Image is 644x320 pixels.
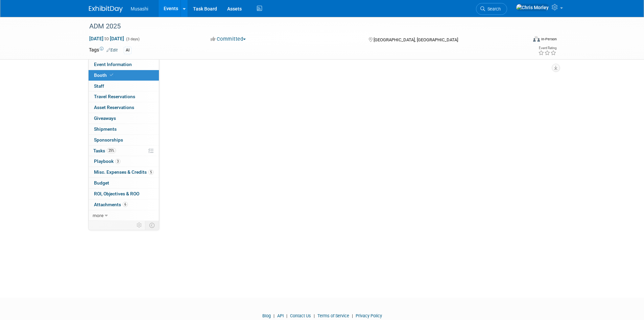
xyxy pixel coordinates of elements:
[541,37,557,42] div: In-Person
[94,83,104,89] span: Staff
[533,36,540,42] img: Format-Inperson.png
[89,91,159,102] a: Travel Reservations
[93,148,116,153] span: Tasks
[208,36,248,43] button: Committed
[272,313,276,318] span: |
[89,199,159,210] a: Attachments6
[87,20,517,33] div: ADM 2025
[89,81,159,91] a: Staff
[94,62,132,67] span: Event Information
[103,36,110,41] span: to
[89,6,123,13] img: ExhibitDay
[317,313,349,318] a: Terms of Service
[312,313,316,318] span: |
[89,146,159,156] a: Tasks25%
[94,137,123,143] span: Sponsorships
[89,189,159,199] a: ROI, Objectives & ROO
[89,135,159,145] a: Sponsorships
[538,46,556,50] div: Event Rating
[350,313,355,318] span: |
[110,73,113,77] i: Booth reservation complete
[89,167,159,177] a: Misc. Expenses & Credits5
[89,59,159,70] a: Event Information
[115,159,120,164] span: 3
[285,313,289,318] span: |
[94,72,115,78] span: Booth
[123,202,128,207] span: 6
[125,37,140,41] span: (3 days)
[148,170,153,175] span: 5
[107,148,116,153] span: 25%
[374,37,458,42] span: [GEOGRAPHIC_DATA], [GEOGRAPHIC_DATA]
[89,46,118,54] td: Tags
[94,191,139,196] span: ROI, Objectives & ROO
[89,210,159,221] a: more
[94,202,128,207] span: Attachments
[290,313,311,318] a: Contact Us
[487,35,557,45] div: Event Format
[134,221,145,230] td: Personalize Event Tab Strip
[262,313,271,318] a: Blog
[94,115,116,121] span: Giveaways
[94,105,134,110] span: Asset Reservations
[94,126,117,132] span: Shipments
[89,102,159,113] a: Asset Reservations
[89,70,159,81] a: Booth
[89,124,159,134] a: Shipments
[94,94,135,99] span: Travel Reservations
[94,180,109,186] span: Budget
[89,156,159,167] a: Playbook3
[94,158,120,164] span: Playbook
[145,221,159,230] td: Toggle Event Tabs
[89,178,159,188] a: Budget
[94,169,153,175] span: Misc. Expenses & Credits
[516,4,549,11] img: Chris Morley
[476,3,507,15] a: Search
[89,36,124,42] span: [DATE] [DATE]
[124,47,132,54] div: AI
[89,113,159,124] a: Giveaways
[485,6,501,12] span: Search
[93,213,103,218] span: more
[277,313,284,318] a: API
[106,48,118,52] a: Edit
[131,6,148,12] span: Musashi
[356,313,382,318] a: Privacy Policy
